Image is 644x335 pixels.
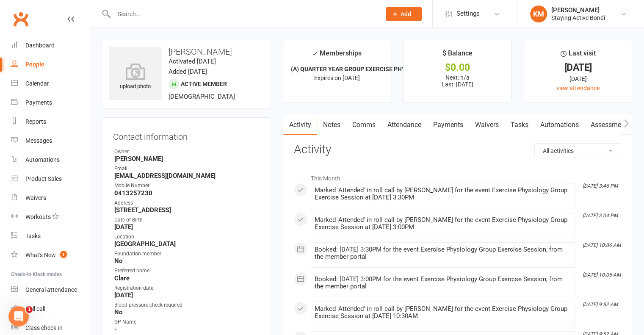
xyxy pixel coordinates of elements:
[60,251,67,258] span: 1
[113,129,259,141] h3: Contact information
[583,213,618,219] i: [DATE] 3:04 PM
[312,48,362,64] div: Memberships
[114,325,259,333] strong: -
[551,6,605,14] div: [PERSON_NAME]
[11,150,89,169] a: Automations
[25,99,52,106] div: Payments
[114,301,259,309] div: Blood pressure check required
[427,115,469,135] a: Payments
[291,66,435,72] strong: (A) QUARTER YEAR GROUP EXERCISE PHYSIOLOGY...
[25,118,46,125] div: Reports
[181,80,227,87] span: Active member
[169,68,207,75] time: Added [DATE]
[109,63,162,91] div: upload photo
[11,188,89,208] a: Waivers
[456,4,480,23] span: Settings
[114,274,259,282] strong: Clare
[11,299,89,318] a: Roll call
[556,85,600,91] a: view attendance
[11,131,89,150] a: Messages
[25,156,60,163] div: Automations
[381,115,427,135] a: Attendance
[10,8,31,30] a: Clubworx
[11,280,89,299] a: General attendance kiosk mode
[317,115,346,135] a: Notes
[312,50,318,58] i: ✓
[25,286,77,293] div: General attendance
[11,55,89,74] a: People
[585,115,636,135] a: Assessments
[401,11,411,17] span: Add
[294,169,621,183] li: This Month
[114,165,259,173] div: Email
[114,199,259,207] div: Address
[315,216,571,231] div: Marked 'Attended' in roll call by [PERSON_NAME] for the event Exercise Physiology Group Exercise ...
[114,233,259,241] div: Location
[25,305,45,312] div: Roll call
[11,227,89,246] a: Tasks
[114,182,259,190] div: Mobile Number
[411,63,503,72] div: $0.00
[505,115,534,135] a: Tasks
[346,115,381,135] a: Comms
[315,276,571,290] div: Booked: [DATE] 3:00PM for the event Exercise Physiology Group Exercise Session, from the member p...
[114,216,259,224] div: Date of Birth
[583,242,621,248] i: [DATE] 10:06 AM
[11,36,89,55] a: Dashboard
[114,257,259,265] strong: No
[11,169,89,188] a: Product Sales
[532,74,624,83] div: [DATE]
[561,48,596,63] div: Last visit
[114,250,259,258] div: Foundation member
[469,115,505,135] a: Waivers
[11,74,89,93] a: Calendar
[114,172,259,180] strong: [EMAIL_ADDRESS][DOMAIN_NAME]
[411,74,503,88] p: Next: n/a Last: [DATE]
[114,284,259,292] div: Registration date
[11,208,89,227] a: Workouts
[114,267,259,275] div: Preferred name
[583,183,618,189] i: [DATE] 3:46 PM
[534,115,585,135] a: Automations
[283,115,317,135] a: Activity
[315,246,571,260] div: Booked: [DATE] 3:30PM for the event Exercise Physiology Group Exercise Session, from the member p...
[25,80,49,87] div: Calendar
[25,137,52,144] div: Messages
[386,7,422,21] button: Add
[530,6,547,22] div: KM
[25,213,51,220] div: Workouts
[25,324,63,331] div: Class check-in
[25,252,56,258] div: What's New
[109,47,263,56] h3: [PERSON_NAME]
[8,306,29,327] iframe: Intercom live chat
[442,48,473,63] div: $ Balance
[114,155,259,163] strong: [PERSON_NAME]
[169,93,235,100] span: [DEMOGRAPHIC_DATA]
[25,61,44,68] div: People
[25,175,62,182] div: Product Sales
[114,318,259,326] div: GP Name
[294,143,621,156] h3: Activity
[114,189,259,197] strong: 0413257230
[114,206,259,214] strong: [STREET_ADDRESS]
[114,223,259,231] strong: [DATE]
[532,63,624,72] div: [DATE]
[551,14,605,22] div: Staying Active Bondi
[583,272,621,278] i: [DATE] 10:05 AM
[315,305,571,320] div: Marked 'Attended' in roll call by [PERSON_NAME] for the event Exercise Physiology Group Exercise ...
[26,306,33,313] span: 1
[314,75,360,81] span: Expires on [DATE]
[11,246,89,265] a: What's New1
[114,240,259,248] strong: [GEOGRAPHIC_DATA]
[25,42,55,49] div: Dashboard
[11,93,89,112] a: Payments
[114,148,259,156] div: Owner
[315,187,571,201] div: Marked 'Attended' in roll call by [PERSON_NAME] for the event Exercise Physiology Group Exercise ...
[25,233,41,239] div: Tasks
[114,291,259,299] strong: [DATE]
[583,302,618,307] i: [DATE] 9:52 AM
[114,308,259,316] strong: No
[11,112,89,131] a: Reports
[25,194,46,201] div: Waivers
[169,58,216,65] time: Activated [DATE]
